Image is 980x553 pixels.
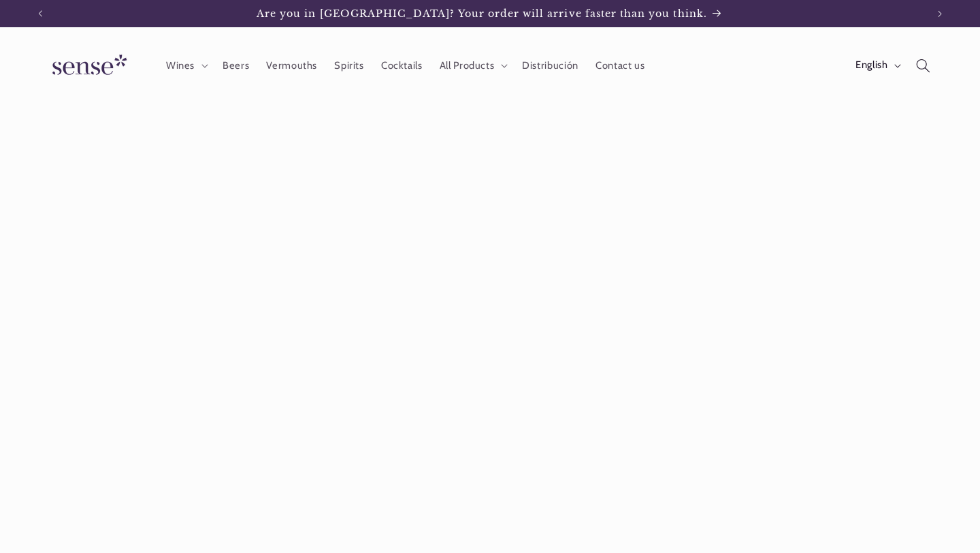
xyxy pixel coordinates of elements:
a: Contact us [587,50,653,80]
button: English [847,52,907,79]
a: Sense [31,41,144,91]
a: Distribución [514,50,587,80]
span: Spirits [334,59,363,72]
span: Wines [166,59,195,72]
img: Sense [36,46,138,85]
span: Are you in [GEOGRAPHIC_DATA]? Your order will arrive faster than you think. [257,7,707,20]
span: Cocktails [381,59,423,72]
summary: All Products [431,50,514,80]
span: English [855,58,887,73]
a: Cocktails [372,50,431,80]
span: Contact us [595,59,644,72]
span: Beers [223,59,249,72]
span: Distribución [522,59,578,72]
a: Beers [214,50,257,80]
summary: Search [907,50,938,81]
a: Vermouths [258,50,326,80]
a: Spirits [326,50,373,80]
span: Vermouths [266,59,317,72]
summary: Wines [157,50,214,80]
span: All Products [440,59,495,72]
